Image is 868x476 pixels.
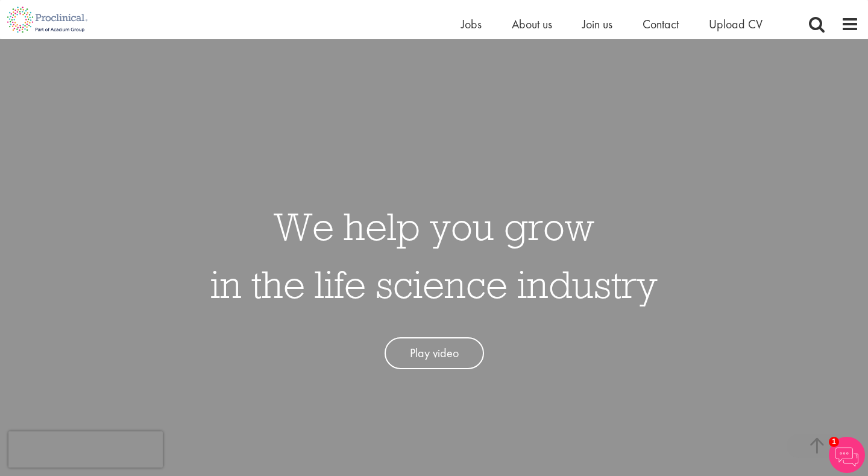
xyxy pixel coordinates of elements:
a: Upload CV [709,16,763,32]
a: About us [512,16,552,32]
h1: We help you grow in the life science industry [210,197,658,313]
a: Jobs [461,16,482,32]
a: Join us [582,16,612,32]
span: 1 [829,437,839,447]
a: Contact [643,16,679,32]
img: Chatbot [829,437,865,473]
a: Play video [385,337,484,369]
